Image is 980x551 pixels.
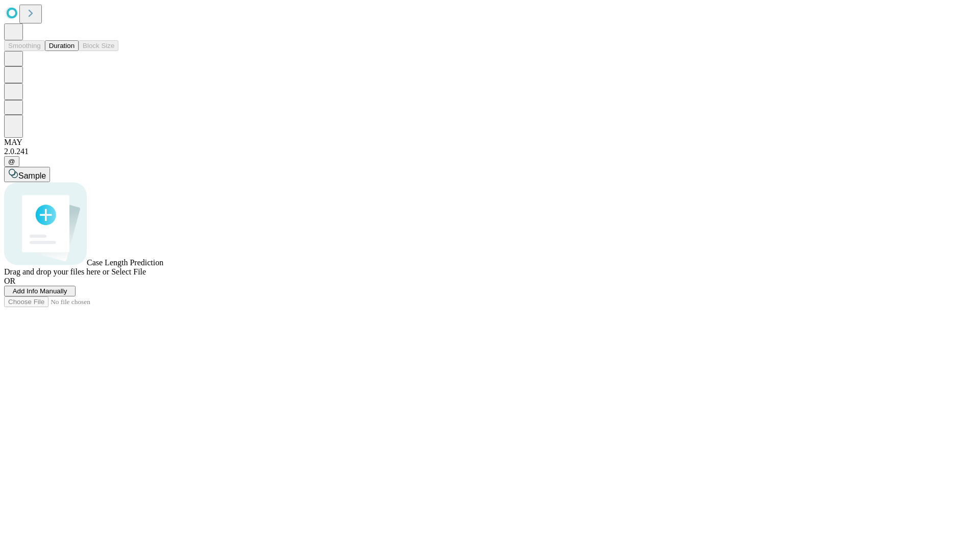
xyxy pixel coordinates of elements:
[4,147,976,156] div: 2.0.241
[79,40,118,51] button: Block Size
[13,287,67,295] span: Add Info Manually
[45,40,79,51] button: Duration
[4,267,109,276] span: Drag and drop your files here or
[4,156,19,167] button: @
[4,40,45,51] button: Smoothing
[8,158,15,165] span: @
[4,277,15,285] span: OR
[87,258,163,267] span: Case Length Prediction
[4,138,976,147] div: MAY
[4,286,76,296] button: Add Info Manually
[18,171,46,180] span: Sample
[4,167,50,182] button: Sample
[111,267,146,276] span: Select File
